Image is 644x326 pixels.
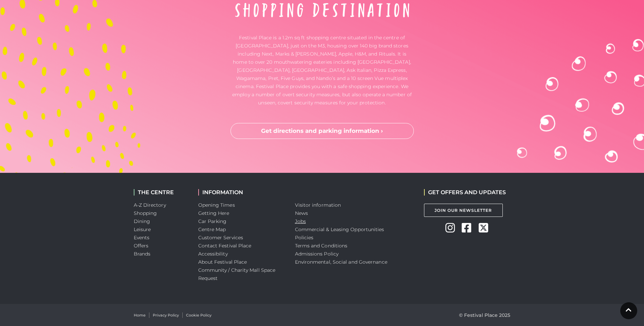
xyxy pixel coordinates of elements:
[198,226,226,232] a: Centre Map
[198,235,243,241] a: Customer Services
[295,218,306,224] a: Jobs
[295,202,341,208] a: Visitor information
[134,312,146,318] a: Home
[134,251,151,257] a: Brands
[134,218,150,224] a: Dining
[231,34,414,107] p: Festival Place is a 1.2m sq ft shopping centre situated in the centre of [GEOGRAPHIC_DATA], just ...
[198,210,229,216] a: Getting Here
[198,189,285,196] h2: INFORMATION
[198,202,235,208] a: Opening Times
[198,243,252,249] a: Contact Festival Place
[295,251,339,257] a: Admissions Policy
[134,202,166,208] a: A-Z Directory
[424,204,503,217] a: Join Our Newsletter
[134,210,157,216] a: Shopping
[295,226,384,232] a: Commercial & Leasing Opportunities
[198,251,228,257] a: Accessibility
[295,235,314,241] a: Policies
[134,235,150,241] a: Events
[459,311,511,319] p: © Festival Place 2025
[295,259,387,265] a: Environmental, Social and Governance
[198,218,227,224] a: Car Parking
[198,267,276,281] a: Community / Charity Mall Space Request
[153,312,179,318] a: Privacy Policy
[424,189,506,196] h2: GET OFFERS AND UPDATES
[231,123,414,139] a: Get directions and parking information ›
[186,312,211,318] a: Cookie Policy
[198,259,247,265] a: About Festival Place
[295,210,308,216] a: News
[134,226,151,232] a: Leisure
[134,189,188,196] h2: THE CENTRE
[134,243,149,249] a: Offers
[295,243,348,249] a: Terms and Conditions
